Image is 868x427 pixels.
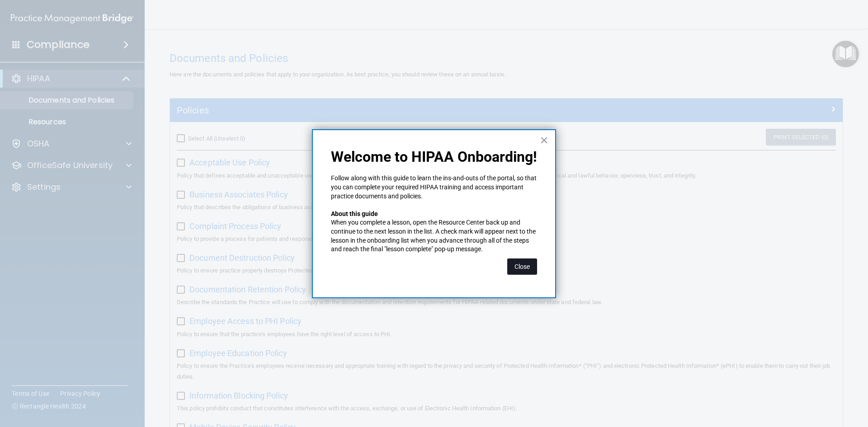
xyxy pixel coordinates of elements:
p: When you complete a lesson, open the Resource Center back up and continue to the next lesson in t... [331,218,537,253]
button: Close [507,258,537,275]
p: Follow along with this guide to learn the ins-and-outs of the portal, so that you can complete yo... [331,174,537,201]
p: Welcome to HIPAA Onboarding! [331,148,537,165]
strong: About this guide [331,210,378,217]
button: Close [540,133,548,147]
